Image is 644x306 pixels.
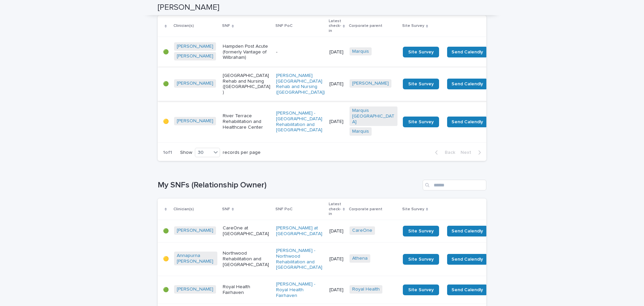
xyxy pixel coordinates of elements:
a: Marquis [GEOGRAPHIC_DATA] [352,108,395,125]
p: CareOne at [GEOGRAPHIC_DATA] [223,225,271,237]
p: Site Survey [402,22,424,30]
button: Send Calendly [447,79,487,89]
tr: 🟢[PERSON_NAME] CareOne at [GEOGRAPHIC_DATA][PERSON_NAME] at [GEOGRAPHIC_DATA] [DATE]CareOne Site ... [158,220,537,243]
span: Site Survey [408,288,434,292]
p: [DATE] [329,287,344,293]
button: Send Calendly [447,117,487,127]
a: [PERSON_NAME] - Royal Health Fairhaven [276,281,324,298]
p: Clinician(s) [173,206,194,213]
p: 🟢 [163,228,169,234]
span: Next [461,150,475,155]
button: Send Calendly [447,285,487,295]
p: [DATE] [329,256,344,262]
tr: 🟡Annapurna [PERSON_NAME] Northwood Rehabilitation and [GEOGRAPHIC_DATA][PERSON_NAME] - Northwood ... [158,242,537,276]
p: 1 of 1 [158,144,177,161]
span: Site Survey [408,229,434,233]
p: 🟡 [163,119,169,125]
span: Send Calendly [451,228,483,234]
a: Site Survey [403,254,439,265]
a: [PERSON_NAME] at [GEOGRAPHIC_DATA] [276,225,324,237]
span: Send Calendly [451,119,483,125]
a: Annapurna [PERSON_NAME] [177,253,215,264]
p: 🟢 [163,287,169,293]
span: Send Calendly [451,81,483,87]
tr: 🟢[PERSON_NAME] [PERSON_NAME] Hampden Post Acute (formerly Vantage of Wilbraham)-[DATE]Marquis Sit... [158,37,537,68]
h1: My SNFs (Relationship Owner) [158,180,420,190]
button: Next [458,149,486,156]
span: Site Survey [408,82,434,86]
p: - [276,49,324,55]
span: Back [441,150,455,155]
tr: 🟡[PERSON_NAME] River Terrace Rehabilitation and Healthcare Center[PERSON_NAME] - [GEOGRAPHIC_DATA... [158,101,537,142]
a: [PERSON_NAME] [352,81,389,86]
a: Athena [352,256,368,261]
p: [DATE] [329,119,344,125]
a: Royal Health [352,287,380,292]
span: Site Survey [408,50,434,54]
span: Send Calendly [451,256,483,263]
p: SNF PoC [275,22,292,30]
p: [DATE] [329,81,344,87]
span: Send Calendly [451,287,483,293]
p: Corporate parent [349,206,382,213]
p: Latest check-in [329,17,341,35]
tr: 🟢[PERSON_NAME] [GEOGRAPHIC_DATA] Rehab and Nursing ([GEOGRAPHIC_DATA])[PERSON_NAME][GEOGRAPHIC_DA... [158,67,537,101]
a: Marquis [352,129,369,134]
a: [PERSON_NAME] - [GEOGRAPHIC_DATA] Rehabilitation and [GEOGRAPHIC_DATA] [276,111,324,133]
span: Send Calendly [451,49,483,55]
button: Send Calendly [447,226,487,236]
button: Back [430,149,458,156]
a: [PERSON_NAME] [177,287,213,292]
input: Search [423,180,486,190]
p: records per page [223,150,261,156]
a: Site Survey [403,226,439,236]
p: Hampden Post Acute (formerly Vantage of Wilbraham) [223,44,271,60]
div: 30 [195,149,211,156]
p: SNF [222,206,230,213]
a: [PERSON_NAME] - Northwood Rehabilitation and [GEOGRAPHIC_DATA] [276,248,324,270]
button: Send Calendly [447,47,487,57]
h2: [PERSON_NAME] [158,3,219,12]
a: CareOne [352,228,372,233]
p: Site Survey [402,206,424,213]
a: [PERSON_NAME] [177,44,213,49]
p: SNF [222,22,230,30]
a: [PERSON_NAME][GEOGRAPHIC_DATA] Rehab and Nursing ([GEOGRAPHIC_DATA]) [276,73,325,95]
a: [PERSON_NAME] [177,228,213,233]
p: 🟢 [163,81,169,87]
p: Latest check-in [329,201,341,218]
p: River Terrace Rehabilitation and Healthcare Center [223,113,271,130]
p: [DATE] [329,228,344,234]
p: 🟡 [163,256,169,262]
a: Marquis [352,49,369,54]
a: [PERSON_NAME] [177,118,213,124]
p: SNF PoC [275,206,292,213]
p: Royal Health Fairhaven [223,284,271,296]
a: Site Survey [403,117,439,127]
p: Clinician(s) [173,22,194,30]
span: Site Survey [408,257,434,262]
span: Site Survey [408,120,434,124]
p: [GEOGRAPHIC_DATA] Rehab and Nursing ([GEOGRAPHIC_DATA]) [223,73,271,95]
tr: 🟢[PERSON_NAME] Royal Health Fairhaven[PERSON_NAME] - Royal Health Fairhaven [DATE]Royal Health Si... [158,276,537,304]
a: [PERSON_NAME] [177,53,213,59]
p: Northwood Rehabilitation and [GEOGRAPHIC_DATA] [223,251,271,267]
p: [DATE] [329,49,344,55]
a: Site Survey [403,79,439,89]
button: Send Calendly [447,254,487,265]
a: [PERSON_NAME] [177,81,213,86]
p: 🟢 [163,49,169,55]
p: Show [180,150,192,156]
p: Corporate parent [349,22,382,30]
a: Site Survey [403,285,439,295]
a: Site Survey [403,47,439,57]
